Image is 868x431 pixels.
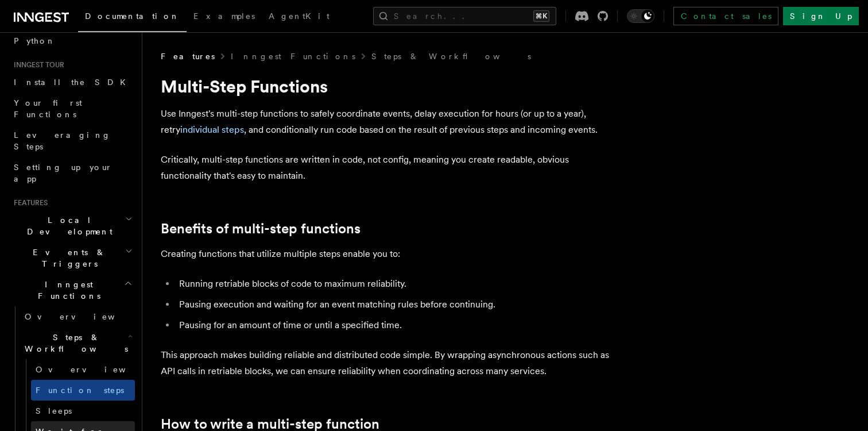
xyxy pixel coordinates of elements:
[176,317,620,333] li: Pausing for an amount of time or until a specified time.
[180,124,244,135] a: individual steps
[371,51,531,62] a: Steps & Workflows
[9,242,135,274] button: Events & Triggers
[78,3,187,32] a: Documentation
[14,130,111,151] span: Leveraging Steps
[9,274,135,306] button: Inngest Functions
[31,359,135,380] a: Overview
[269,11,330,21] span: AgentKit
[161,152,620,184] p: Critically, multi-step functions are written in code, not config, meaning you create readable, ob...
[9,198,48,207] span: Features
[262,3,336,31] a: AgentKit
[161,106,620,138] p: Use Inngest's multi-step functions to safely coordinate events, delay execution for hours (or up ...
[20,306,135,327] a: Overview
[20,327,135,359] button: Steps & Workflows
[9,93,135,125] a: Your first Functions
[31,380,135,401] a: Function steps
[31,401,135,421] a: Sleeps
[14,98,82,119] span: Your first Functions
[9,60,64,70] span: Inngest tour
[627,9,654,23] button: Toggle dark mode
[176,297,620,313] li: Pausing execution and waiting for an event matching rules before continuing.
[25,312,143,321] span: Overview
[9,157,135,189] a: Setting up your app
[14,36,56,45] span: Python
[161,221,361,237] a: Benefits of multi-step functions
[176,276,620,292] li: Running retriable blocks of code to maximum reliability.
[161,51,215,62] span: Features
[193,11,255,21] span: Examples
[9,72,135,93] a: Install the SDK
[161,76,620,97] h1: Multi-Step Functions
[36,406,72,415] span: Sleeps
[161,246,620,262] p: Creating functions that utilize multiple steps enable you to:
[36,386,124,395] span: Function steps
[9,279,124,302] span: Inngest Functions
[36,365,154,374] span: Overview
[14,163,113,183] span: Setting up your app
[533,10,549,22] kbd: ⌘K
[20,332,128,355] span: Steps & Workflows
[673,7,778,25] a: Contact sales
[9,125,135,157] a: Leveraging Steps
[783,7,859,25] a: Sign Up
[14,78,133,87] span: Install the SDK
[85,11,180,21] span: Documentation
[9,210,135,242] button: Local Development
[373,7,556,25] button: Search...⌘K
[9,30,135,51] a: Python
[161,347,620,379] p: This approach makes building reliable and distributed code simple. By wrapping asynchronous actio...
[9,214,125,237] span: Local Development
[231,51,355,62] a: Inngest Functions
[9,247,125,270] span: Events & Triggers
[187,3,262,31] a: Examples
